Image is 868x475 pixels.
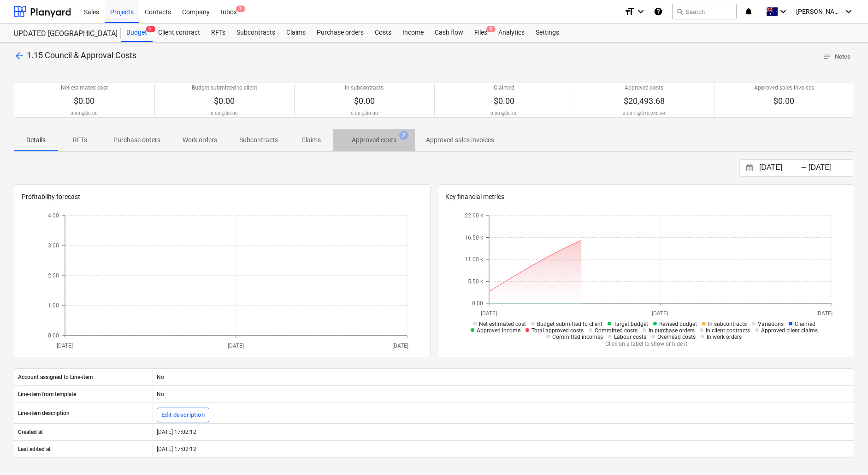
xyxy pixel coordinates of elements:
[472,301,483,307] tspan: 0.00
[672,4,737,19] button: Search
[477,327,520,334] span: Approved income
[157,408,209,422] button: Edit description
[18,428,43,436] p: Created at
[659,321,697,327] span: Revised budget
[351,110,378,116] p: 0.00 @ $0.00
[624,6,635,17] i: format_size
[231,24,281,42] div: Subcontracts
[708,321,747,327] span: In subcontracts
[614,334,646,340] span: Labour costs
[113,135,160,145] p: Purchase orders
[461,340,831,348] p: Click on a label to show or hide it
[206,24,231,42] div: RFTs
[625,84,663,92] p: Approved costs
[48,273,59,279] tspan: 2.00
[744,6,753,17] i: notifications
[494,96,514,106] span: $0.00
[153,24,206,42] a: Client contract
[236,6,245,12] span: 1
[429,24,469,42] a: Cash flow
[649,327,695,334] span: In purchase orders
[758,321,784,327] span: Variations
[369,24,397,42] a: Costs
[801,165,807,171] div: -
[537,321,602,327] span: Budget submitted to client
[624,96,665,106] span: $20,493.68
[774,96,794,106] span: $0.00
[481,311,497,317] tspan: [DATE]
[392,343,408,349] tspan: [DATE]
[823,52,850,62] span: Notes
[228,343,244,349] tspan: [DATE]
[816,311,833,317] tspan: [DATE]
[18,445,51,453] p: Last edited at
[153,425,854,439] div: [DATE] 17:02:12
[623,110,666,116] p: 2.00 1 @ $10,246.84
[754,84,814,92] p: Approved sales invoices
[823,53,831,61] span: notes
[192,84,257,92] p: Budget submitted to client
[742,163,757,174] button: Interact with the calendar and add the check-in date for your trip.
[211,110,238,116] p: 0.00 @ $0.00
[18,409,70,417] p: Line-item description
[652,311,668,317] tspan: [DATE]
[706,327,750,334] span: In client contracts
[531,327,584,334] span: Total approved costs
[707,334,742,340] span: In work orders
[300,135,322,145] p: Claims
[48,243,59,249] tspan: 3.00
[807,162,854,174] input: End Date
[796,8,842,15] span: [PERSON_NAME]
[153,387,854,402] div: No
[22,192,423,202] p: Profitability forecast
[48,303,59,309] tspan: 1.00
[161,410,205,421] div: Edit description
[121,24,153,42] div: Budget
[552,334,603,340] span: Committed incomes
[676,8,684,15] span: search
[426,135,494,145] p: Approved sales invoices
[57,343,73,349] tspan: [DATE]
[530,24,565,42] a: Settings
[479,321,526,327] span: Net estimated cost
[486,26,496,32] span: 5
[399,131,408,140] span: 2
[843,6,854,17] i: keyboard_arrow_down
[493,24,530,42] a: Analytics
[345,84,384,92] p: In subcontracts
[48,333,59,339] tspan: 0.00
[468,278,484,285] tspan: 5.50 k
[397,24,429,42] a: Income
[183,135,217,145] p: Work orders
[490,110,518,116] p: 0.00 @ $0.00
[214,96,235,106] span: $0.00
[595,327,638,334] span: Committed costs
[239,135,278,145] p: Subcontracts
[354,96,375,106] span: $0.00
[18,391,76,398] p: Line-item from template
[465,234,484,241] tspan: 16.50 k
[819,50,854,64] button: Notes
[71,110,98,116] p: 0.00 @ $0.00
[69,135,91,145] p: RFTs
[446,192,847,202] p: Key financial metrics
[146,26,155,32] span: 9+
[281,24,311,42] a: Claims
[121,24,153,42] a: Budget9+
[61,84,108,92] p: Net estimated cost
[311,24,369,42] a: Purchase orders
[14,29,110,39] div: UPDATED [GEOGRAPHIC_DATA]
[635,6,646,17] i: keyboard_arrow_down
[614,321,648,327] span: Target budget
[48,213,59,219] tspan: 4.00
[14,50,25,61] span: arrow_back
[18,373,93,381] p: Account assigned to Line-item
[757,162,804,174] input: Start Date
